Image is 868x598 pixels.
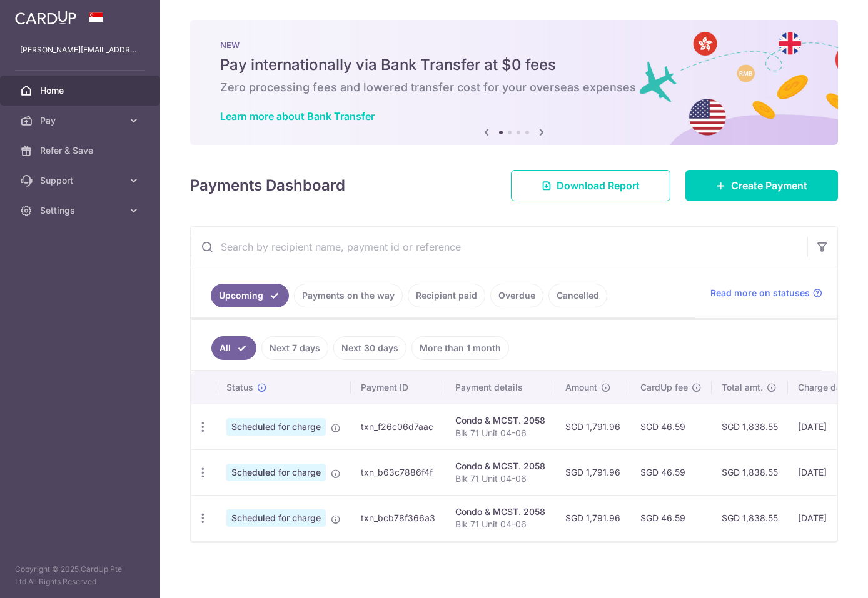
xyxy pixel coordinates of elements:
a: Download Report [511,170,670,201]
span: Download Report [557,178,640,193]
td: SGD 46.59 [630,404,712,449]
td: SGD 46.59 [630,449,712,495]
a: Recipient paid [408,284,485,307]
input: Search by recipient name, payment id or reference [191,227,807,267]
span: Amount [565,381,597,394]
td: SGD 1,791.96 [555,449,630,495]
td: SGD 1,791.96 [555,404,630,449]
td: txn_bcb78f366a3 [351,495,445,541]
p: [PERSON_NAME][EMAIL_ADDRESS][PERSON_NAME][DOMAIN_NAME] [20,44,140,56]
th: Payment ID [351,371,445,404]
img: Bank transfer banner [190,20,838,145]
p: Blk 71 Unit 04-06 [455,518,545,531]
span: Pay [40,114,123,127]
a: Next 7 days [261,336,328,360]
a: More than 1 month [411,336,509,360]
td: SGD 1,791.96 [555,495,630,541]
div: Condo & MCST. 2058 [455,460,545,472]
h4: Payments Dashboard [190,174,345,197]
div: Condo & MCST. 2058 [455,414,545,427]
span: Settings [40,204,123,217]
a: Overdue [490,284,543,307]
p: Blk 71 Unit 04-06 [455,472,545,485]
span: Refer & Save [40,144,123,157]
a: Upcoming [211,284,289,307]
td: SGD 1,838.55 [712,404,788,449]
p: Blk 71 Unit 04-06 [455,427,545,439]
th: Payment details [445,371,555,404]
span: Read more on statuses [710,287,810,299]
a: Payments on the way [294,284,403,307]
div: Condo & MCST. 2058 [455,506,545,518]
span: Support [40,174,123,187]
span: Status [226,381,253,394]
td: SGD 1,838.55 [712,495,788,541]
td: SGD 46.59 [630,495,712,541]
span: Scheduled for charge [226,464,326,481]
h6: Zero processing fees and lowered transfer cost for your overseas expenses [220,80,808,95]
h5: Pay internationally via Bank Transfer at $0 fees [220,55,808,75]
a: Next 30 days [333,336,406,360]
a: Create Payment [685,170,838,201]
a: All [211,336,256,360]
span: Home [40,84,123,97]
a: Cancelled [548,284,607,307]
span: Scheduled for charge [226,509,326,527]
span: Charge date [798,381,849,394]
span: Scheduled for charge [226,418,326,436]
td: txn_f26c06d7aac [351,404,445,449]
span: CardUp fee [640,381,688,394]
p: NEW [220,40,808,50]
td: SGD 1,838.55 [712,449,788,495]
td: txn_b63c7886f4f [351,449,445,495]
a: Learn more about Bank Transfer [220,110,375,122]
span: Create Payment [731,178,807,193]
img: CardUp [15,10,76,25]
span: Total amt. [722,381,763,394]
a: Read more on statuses [710,287,822,299]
